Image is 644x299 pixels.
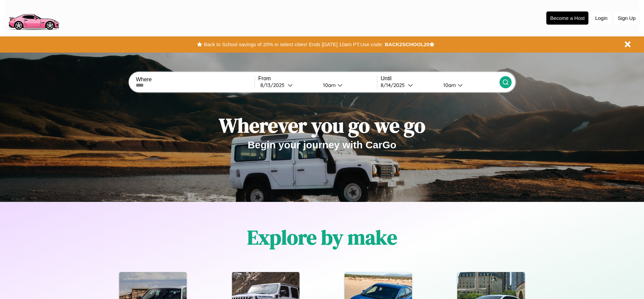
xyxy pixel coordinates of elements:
button: 10am [438,82,499,89]
button: Sign Up [614,12,639,24]
img: logo [5,3,62,32]
button: Back to School savings of 20% in select cities! Ends [DATE] 10am PT.Use code: [202,40,385,49]
div: 10am [440,82,458,88]
label: Until [381,76,499,82]
b: BACK2SCHOOL20 [385,41,429,47]
button: Become a Host [546,11,588,25]
h1: Explore by make [247,223,397,251]
div: 8 / 13 / 2025 [260,82,288,88]
div: 8 / 14 / 2025 [381,82,408,88]
div: 10am [320,82,337,88]
label: From [258,76,377,82]
button: 10am [318,82,377,89]
label: Where [136,77,254,83]
button: Login [592,12,611,24]
button: 8/13/2025 [258,82,318,89]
